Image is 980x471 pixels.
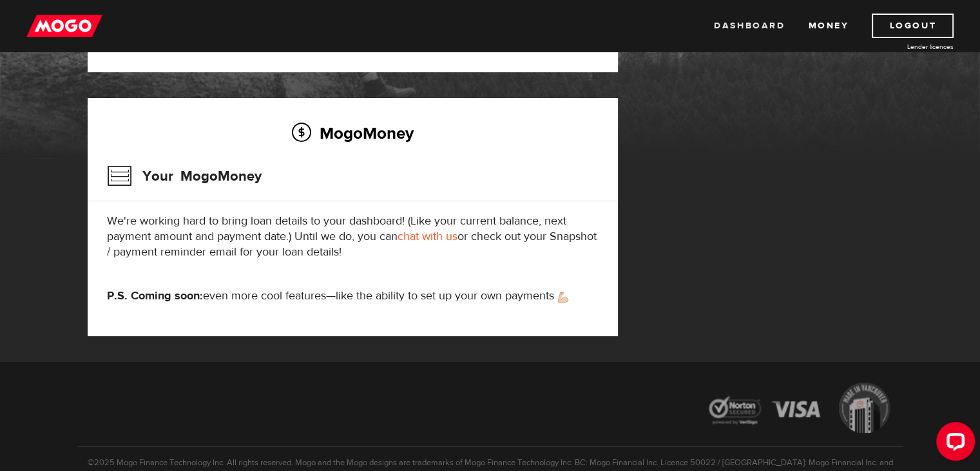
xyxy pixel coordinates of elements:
strong: P.S. Coming soon: [107,288,203,303]
a: Logout [872,14,954,38]
a: chat with us [398,229,457,244]
iframe: LiveChat chat widget [926,417,980,471]
img: strong arm emoji [558,292,568,303]
a: Dashboard [714,14,785,38]
p: even more cool features—like the ability to set up your own payments [107,288,599,304]
p: We're working hard to bring loan details to your dashboard! (Like your current balance, next paym... [107,214,599,260]
h3: Your MogoMoney [107,159,262,193]
img: mogo_logo-11ee424be714fa7cbb0f0f49df9e16ec.png [26,14,102,38]
h2: MogoMoney [107,119,599,146]
img: legal-icons-92a2ffecb4d32d839781d1b4e4802d7b.png [697,373,903,446]
a: Money [808,14,849,38]
a: Lender licences [857,42,954,52]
